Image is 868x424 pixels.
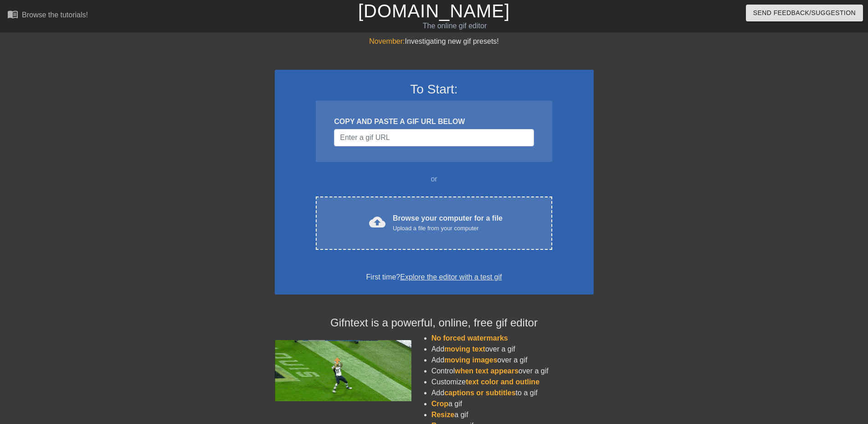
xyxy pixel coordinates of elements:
[22,11,88,19] div: Browse the tutorials!
[455,367,519,375] span: when text appears
[358,1,510,21] a: [DOMAIN_NAME]
[466,378,539,386] span: text color and outline
[431,344,594,355] li: Add over a gif
[444,356,497,364] span: moving images
[369,214,385,230] span: cloud_upload
[393,213,503,233] div: Browse your computer for a file
[275,340,411,401] img: football_small.gif
[431,334,508,342] span: No forced watermarks
[334,116,534,127] div: COPY AND PASTE A GIF URL BELOW
[275,316,594,330] h4: Gifntext is a powerful, online, free gif editor
[753,7,856,19] span: Send Feedback/Suggestion
[431,411,455,419] span: Resize
[393,224,503,233] div: Upload a file from your computer
[431,398,594,409] li: a gif
[298,174,570,185] div: or
[7,9,88,23] a: Browse the tutorials!
[369,37,405,45] span: November:
[431,400,448,408] span: Crop
[294,21,616,31] div: The online gif editor
[746,5,863,21] button: Send Feedback/Suggestion
[431,409,594,420] li: a gif
[431,388,594,398] li: Add to a gif
[431,377,594,388] li: Customize
[275,36,594,47] div: Investigating new gif presets!
[7,9,18,20] span: menu_book
[431,366,594,377] li: Control over a gif
[287,272,582,283] div: First time?
[287,82,582,97] h3: To Start:
[431,355,594,366] li: Add over a gif
[444,389,515,397] span: captions or subtitles
[334,129,534,146] input: Username
[400,273,502,281] a: Explore the editor with a test gif
[444,345,485,353] span: moving text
